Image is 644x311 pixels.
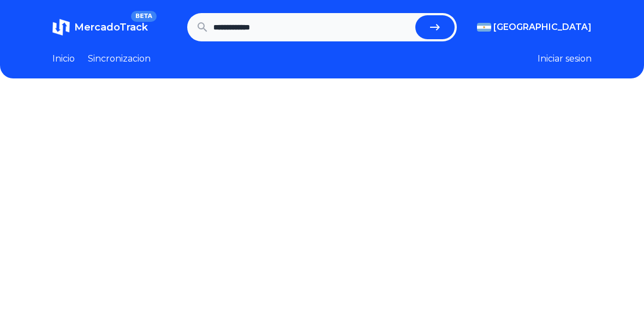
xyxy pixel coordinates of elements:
[538,52,592,65] button: Iniciar sesion
[131,11,157,22] span: BETA
[52,52,75,65] a: Inicio
[493,21,592,34] span: [GEOGRAPHIC_DATA]
[477,23,491,32] img: Argentina
[74,21,148,33] span: MercadoTrack
[52,19,148,36] a: MercadoTrackBETA
[52,19,70,36] img: MercadoTrack
[88,52,151,65] a: Sincronizacion
[477,21,592,34] button: [GEOGRAPHIC_DATA]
